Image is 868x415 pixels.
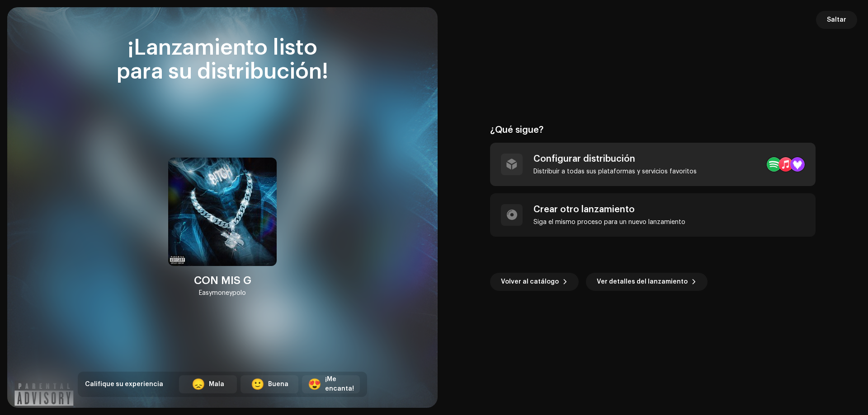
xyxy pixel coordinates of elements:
div: Configurar distribución [533,154,697,164]
span: Volver al catálogo [501,273,559,291]
div: 🙂 [251,379,264,390]
div: Easymoneypolo [199,288,246,298]
div: Buena [268,380,288,389]
span: Ver detalles del lanzamiento [597,273,688,291]
div: Distribuir a todas sus plataformas y servicios favoritos [533,168,697,175]
div: Mala [209,380,224,389]
div: ¡Me encanta! [325,375,354,394]
re-a-post-create-item: Crear otro lanzamiento [490,193,816,237]
div: CON MIS G [194,273,251,288]
div: ¡Lanzamiento listo para su distribución! [78,36,367,84]
span: Saltar [827,11,846,29]
button: Saltar [816,11,857,29]
re-a-post-create-item: Configurar distribución [490,143,816,186]
div: 😞 [192,379,205,390]
div: Siga el mismo proceso para un nuevo lanzamiento [533,219,685,226]
button: Ver detalles del lanzamiento [586,273,708,291]
div: Crear otro lanzamiento [533,204,685,215]
div: ¿Qué sigue? [490,125,816,135]
img: cec5bce0-4311-4783-a537-aa7ec5af51e5 [168,158,277,266]
div: 😍 [308,379,321,390]
span: Califique su experiencia [85,381,163,387]
button: Volver al catálogo [490,273,579,291]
